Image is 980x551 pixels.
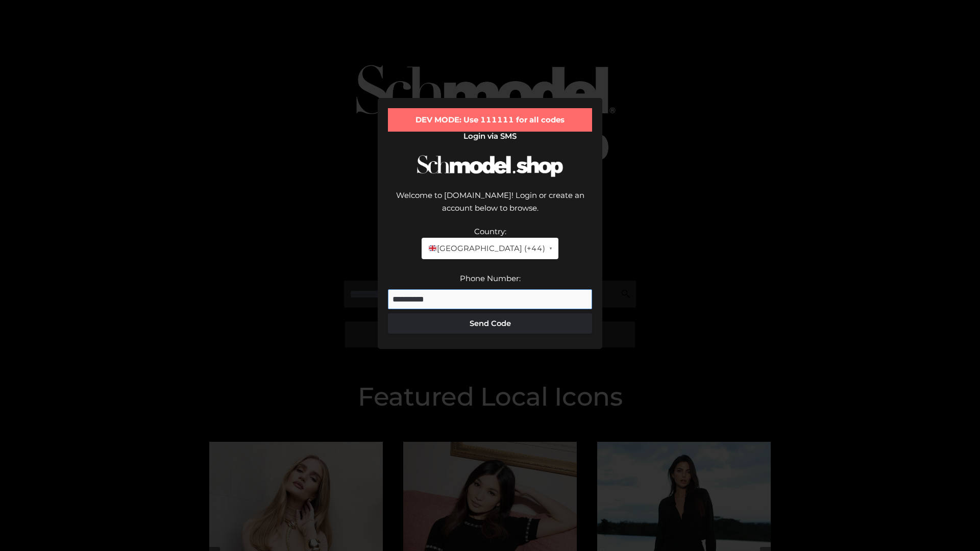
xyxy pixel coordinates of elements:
[388,108,592,132] div: DEV MODE: Use 111111 for all codes
[388,313,592,334] button: Send Code
[388,132,592,141] h2: Login via SMS
[413,146,567,186] img: Schmodel Logo
[388,189,592,225] div: Welcome to [DOMAIN_NAME]! Login or create an account below to browse.
[474,227,506,236] label: Country:
[460,273,521,283] label: Phone Number:
[429,244,436,252] img: 🇬🇧
[428,242,545,255] span: [GEOGRAPHIC_DATA] (+44)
